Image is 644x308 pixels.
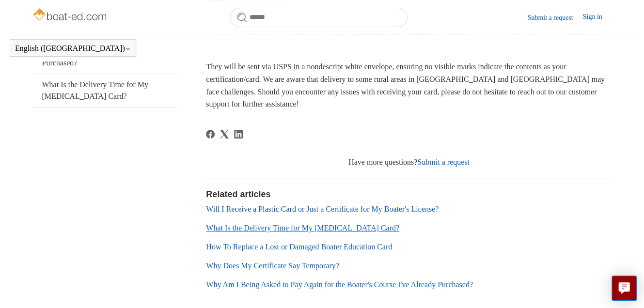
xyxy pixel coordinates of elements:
a: Submit a request [417,158,470,166]
button: Live chat [612,276,637,301]
svg: Share this page on Facebook [206,130,215,139]
button: English ([GEOGRAPHIC_DATA]) [15,44,131,53]
h2: Related articles [206,188,612,201]
a: LinkedIn [234,130,243,139]
div: Have more questions? [206,156,612,168]
a: X Corp [220,130,229,139]
svg: Share this page on X Corp [220,130,229,139]
p: They will be sent via USPS in a nondescript white envelope, ensuring no visible marks indicate th... [206,61,612,110]
a: Submit a request [527,13,582,23]
a: Sign in [582,12,612,23]
a: Why Does My Certificate Say Temporary? [206,262,339,270]
a: Why Am I Being Asked to Pay Again for the Boater's Course I've Already Purchased? [206,280,473,289]
img: Boat-Ed Help Center home page [32,6,109,25]
a: What Is the Delivery Time for My [MEDICAL_DATA] Card? [206,224,399,232]
a: What Is the Delivery Time for My [MEDICAL_DATA] Card? [32,74,177,107]
a: How To Replace a Lost or Damaged Boater Education Card [206,243,392,251]
input: Search [230,8,408,27]
a: Facebook [206,130,215,139]
svg: Share this page on LinkedIn [234,130,243,139]
a: Will I Receive a Plastic Card or Just a Certificate for My Boater's License? [206,205,439,213]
